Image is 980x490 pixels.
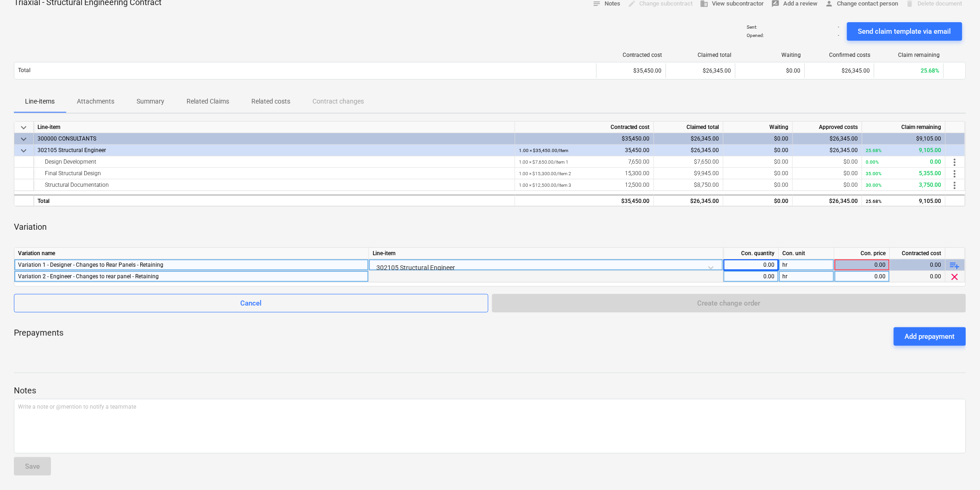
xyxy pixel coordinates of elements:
[519,179,650,191] div: 12,500.00
[838,24,840,30] p: -
[921,67,940,74] span: 25.68%
[862,122,946,133] div: Claim remaining
[670,52,732,58] div: Claimed total
[866,145,942,156] div: 9,105.00
[18,134,29,145] span: keyboard_arrow_down
[34,122,515,133] div: Line-item
[724,195,793,206] div: $0.00
[793,133,862,145] div: $26,345.00
[37,156,511,168] div: Design Development
[949,260,961,271] span: playlist_add
[905,331,955,343] div: Add prepayment
[654,122,724,133] div: Claimed total
[779,248,835,259] div: Con. unit
[187,97,229,106] p: Related Claims
[519,159,568,165] small: 1.00 × $7,650.00 / Item 1
[727,259,775,271] div: 0.00
[77,97,114,106] p: Attachments
[241,297,262,309] div: Cancel
[18,145,29,156] span: keyboard_arrow_down
[747,24,757,30] p: Sent :
[37,179,511,191] div: Structural Documentation
[515,195,654,206] div: $35,450.00
[37,145,511,156] div: 302105 Structural Engineer
[694,182,719,188] span: $8,750.00
[866,159,879,165] small: 0.00%
[519,168,650,179] div: 15,300.00
[866,148,882,153] small: 25.68%
[838,32,840,38] p: -
[890,248,946,259] div: Contracted cost
[838,271,886,282] div: 0.00
[774,170,789,177] span: $0.00
[774,182,789,188] span: $0.00
[703,67,731,74] span: $26,345.00
[724,133,793,145] div: $0.00
[34,195,515,206] div: Total
[14,294,488,312] button: Cancel
[786,67,801,74] span: $0.00
[949,168,961,179] span: more_vert
[18,271,365,282] div: Variation 2 - Engineer - Changes to rear panel - Retaining
[934,446,980,490] iframe: Chat Widget
[866,179,942,191] div: 3,750.00
[18,259,365,270] div: Variation 1 - Designer - Changes to Rear Panels - Retaining
[793,195,862,206] div: $26,345.00
[793,122,862,133] div: Approved costs
[842,67,870,74] span: $26,345.00
[137,97,164,106] p: Summary
[37,168,511,179] div: Final Structural Design
[779,271,835,282] div: hr
[835,248,890,259] div: Con. price
[844,159,858,165] span: $0.00
[774,147,789,153] span: $0.00
[14,385,966,396] p: Notes
[949,271,961,282] span: clear
[809,52,871,58] div: Confirmed costs
[724,248,779,259] div: Con. quantity
[847,22,962,41] button: Send claim template via email
[866,183,882,188] small: 30.00%
[694,170,719,177] span: $9,945.00
[14,248,369,259] div: Variation name
[830,147,858,153] span: $26,345.00
[866,196,942,207] div: 9,105.00
[844,182,858,188] span: $0.00
[878,52,940,58] div: Claim remaining
[596,63,666,78] div: $35,450.00
[844,170,858,177] span: $0.00
[866,171,882,176] small: 35.00%
[515,133,654,145] div: $35,450.00
[37,133,511,145] div: 300000 CONSULTANTS
[866,156,942,168] div: 0.00
[691,147,719,153] span: $26,345.00
[890,259,946,271] div: 0.00
[724,122,793,133] div: Waiting
[251,97,290,106] p: Related costs
[890,271,946,282] div: 0.00
[14,221,47,233] p: Variation
[654,195,724,206] div: $26,345.00
[519,183,571,188] small: 1.00 × $12,500.00 / Item 3
[866,168,942,179] div: 5,355.00
[949,157,961,168] span: more_vert
[515,122,654,133] div: Contracted cost
[894,327,966,346] button: Add prepayment
[519,171,571,176] small: 1.00 × $15,300.00 / Item 2
[694,159,719,165] span: $7,650.00
[600,52,662,58] div: Contracted cost
[779,259,835,271] div: hr
[747,32,764,38] p: Opened :
[14,327,63,346] p: Prepayments
[519,156,650,168] div: 7,650.00
[862,133,946,145] div: $9,105.00
[18,122,29,133] span: keyboard_arrow_down
[949,180,961,191] span: more_vert
[838,259,886,271] div: 0.00
[519,145,650,156] div: 35,450.00
[369,248,724,259] div: Line-item
[18,67,31,74] p: Total
[519,148,568,153] small: 1.00 × $35,450.00 / Item
[739,52,801,58] div: Waiting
